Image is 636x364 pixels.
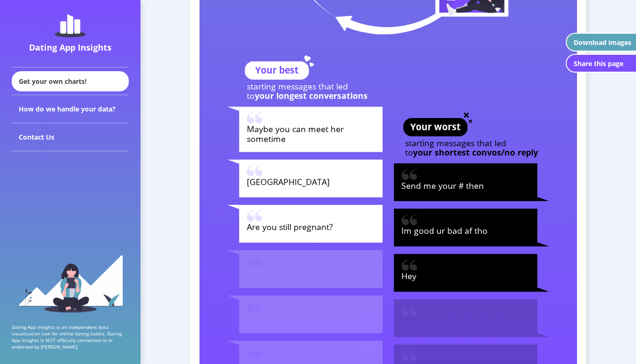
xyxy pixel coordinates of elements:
button: Download images [566,33,636,52]
div: Get your own charts! [12,71,129,91]
text: to [405,147,539,158]
img: sidebar_girl.91b9467e.svg [18,254,123,312]
text: starting messages that led [405,138,506,149]
tspan: Im good ur bad af tho [401,226,488,237]
img: dating-app-insights-logo.5abe6921.svg [55,14,86,37]
text: Your worst [410,121,460,134]
button: Share this page [566,54,636,73]
tspan: your longest conversations [255,90,368,102]
div: Download images [574,38,631,47]
text: starting messages that led [247,81,348,92]
tspan: Maybe you can meet her [247,124,344,135]
tspan: Are you still pregnant? [247,222,333,233]
div: How do we handle your data? [12,95,129,123]
tspan: sometime [247,134,286,145]
text: Your best [255,64,298,77]
tspan: Hey [401,271,416,282]
p: Dating App Insights is an independent data visualization tool for online dating habits. Dating Ap... [12,324,129,350]
tspan: your shortest convos/no reply [413,147,539,158]
tspan: [GEOGRAPHIC_DATA] [247,177,330,188]
div: Dating App Insights [14,42,126,53]
text: to [247,90,368,102]
div: Contact Us [12,123,129,151]
tspan: Send me your # then [401,180,484,192]
div: Share this page [574,59,623,68]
